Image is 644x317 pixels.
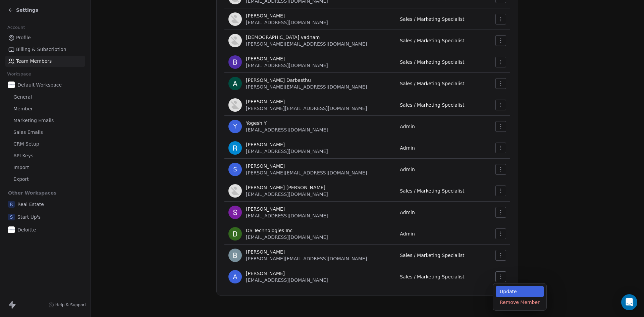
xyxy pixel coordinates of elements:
span: Member [13,105,33,112]
span: R [8,201,15,208]
span: [EMAIL_ADDRESS][DOMAIN_NAME] [246,149,328,154]
span: [PERSON_NAME] Darbasthu [246,77,311,84]
span: Admin [400,231,415,236]
span: Admin [400,167,415,172]
a: Team Members [5,56,85,67]
span: Admin [400,210,415,215]
span: Workspace [4,69,34,79]
span: DS Technologies Inc [246,227,292,234]
span: API Keys [13,152,33,159]
span: [PERSON_NAME] [246,163,285,169]
img: 5FFN_mDBIMYkdcZ6E2bkFWGq13Qp7HWf0xmSciGR5zU [228,98,242,112]
span: Import [13,164,29,171]
span: [EMAIL_ADDRESS][DOMAIN_NAME] [246,234,328,240]
img: 4Y1AUkIBAMhcSPlKpDoVv_1fLO2nXDjKaoeQTBzEPFk [228,55,242,69]
span: [EMAIL_ADDRESS][DOMAIN_NAME] [246,127,328,133]
span: Real Estate [17,201,44,208]
div: Remove Member [496,297,544,308]
span: Other Workspaces [5,188,59,198]
img: ECrRGjPfUnbyEkvxZywOlI8wQwGjWpfch8awu78lAH8 [228,34,242,47]
span: [PERSON_NAME][EMAIL_ADDRESS][DOMAIN_NAME] [246,170,367,175]
span: [EMAIL_ADDRESS][DOMAIN_NAME] [246,192,328,197]
img: DS%20Updated%20Logo.jpg [8,82,15,88]
img: SXep4pngCt1MHO3dcYAhDKxde5APdhk7bO-iFfAUvW8 [228,184,242,198]
span: [EMAIL_ADDRESS][DOMAIN_NAME] [246,277,328,283]
span: Sales / Marketing Specialist [400,38,464,43]
span: General [13,94,32,101]
img: J8ktxWnfsqq9u0977acx76uzRaiSZnuncszzCroNoSA [228,206,242,219]
span: [PERSON_NAME] [PERSON_NAME] [246,184,325,191]
a: Profile [5,32,85,43]
img: h5PsHhRDf_iOtVuTlwUf5p4TUYtyE3dgOf-f67vT980 [228,77,242,90]
span: Y [228,120,242,133]
span: Deloitte [17,226,36,233]
span: Help & Support [55,302,86,308]
span: Start Up's [17,214,41,220]
span: [EMAIL_ADDRESS][DOMAIN_NAME] [246,63,328,68]
span: Sales / Marketing Specialist [400,102,464,108]
span: [PERSON_NAME] [246,270,285,277]
span: Team Members [16,58,52,65]
span: A [228,270,242,283]
span: [PERSON_NAME] [246,55,285,62]
img: OOt4BJakJO2mDaJ0VAfVGbmMqWaEpi8fhkCeR325m6g [228,227,242,241]
a: Billing & Subscription [5,44,85,55]
span: [PERSON_NAME] [246,206,285,212]
a: Member [5,103,85,114]
a: General [5,92,85,103]
span: Sales / Marketing Specialist [400,16,464,22]
span: Marketing Emails [13,117,54,124]
a: Export [5,174,85,185]
img: Z07HTr3A7le0EbKs6Lxa41JI2rPZUPHo_BxO40O80n8 [228,12,242,26]
span: [DEMOGRAPHIC_DATA] vadnam [246,34,320,41]
span: Sales Emails [13,129,43,136]
span: [PERSON_NAME][EMAIL_ADDRESS][DOMAIN_NAME] [246,106,367,111]
span: [EMAIL_ADDRESS][DOMAIN_NAME] [246,20,328,25]
a: API Keys [5,150,85,161]
span: Sales / Marketing Specialist [400,253,464,258]
span: Settings [16,7,38,13]
span: CRM Setup [13,141,39,148]
span: Sales / Marketing Specialist [400,81,464,86]
span: [PERSON_NAME][EMAIL_ADDRESS][DOMAIN_NAME] [246,84,367,90]
span: Export [13,176,29,183]
a: Settings [8,7,38,13]
span: Sales / Marketing Specialist [400,188,464,194]
img: pbNWnw7QxXAIvfGLlin7VNhYijA6-iJrrDTMWquqCIM [228,141,242,155]
span: [PERSON_NAME][EMAIL_ADDRESS][DOMAIN_NAME] [246,41,367,47]
img: vrbtRn2Zy7ciroodGpi17WX-7fAxbsjedi1Y2gUomiY [228,249,242,262]
a: Marketing Emails [5,115,85,126]
span: [EMAIL_ADDRESS][DOMAIN_NAME] [246,213,328,218]
span: [PERSON_NAME] [246,249,285,255]
a: CRM Setup [5,139,85,150]
span: Default Workspace [17,82,62,88]
div: Open Intercom Messenger [621,294,637,310]
span: Admin [400,145,415,151]
a: Sales Emails [5,127,85,138]
span: Sales / Marketing Specialist [400,274,464,279]
span: Account [4,22,28,33]
span: Admin [400,124,415,129]
span: [PERSON_NAME] [246,98,285,105]
a: Help & Support [49,302,86,308]
span: Profile [16,34,31,41]
span: Billing & Subscription [16,46,66,53]
div: Update [496,286,544,297]
span: [PERSON_NAME] [246,12,285,19]
span: [PERSON_NAME] [246,141,285,148]
span: Sales / Marketing Specialist [400,59,464,65]
span: [PERSON_NAME][EMAIL_ADDRESS][DOMAIN_NAME] [246,256,367,261]
img: DS%20Updated%20Logo.jpg [8,226,15,233]
a: Import [5,162,85,173]
span: S [228,163,242,176]
span: Yogesh Y [246,120,267,126]
span: S [8,214,15,220]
